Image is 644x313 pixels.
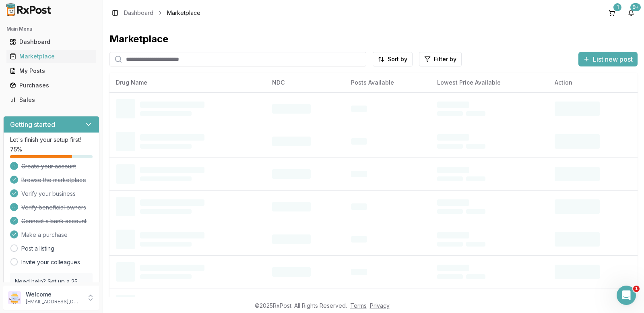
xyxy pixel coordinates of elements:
[10,52,93,60] div: Marketplace
[167,9,200,17] span: Marketplace
[266,73,345,92] th: NDC
[26,290,82,298] p: Welcome
[21,176,86,184] span: Browse the marketplace
[21,258,80,266] a: Invite your colleagues
[10,81,93,89] div: Purchases
[6,35,96,49] a: Dashboard
[6,49,96,64] a: Marketplace
[21,203,86,211] span: Verify beneficial owners
[21,231,68,239] span: Make a purchase
[617,286,636,305] iframe: Intercom live chat
[373,52,413,66] button: Sort by
[593,54,633,64] span: List new post
[10,145,22,153] span: 75 %
[21,162,76,170] span: Create your account
[3,93,99,106] button: Sales
[10,38,93,46] div: Dashboard
[434,55,456,63] span: Filter by
[3,79,99,92] button: Purchases
[605,6,618,19] button: 1
[6,64,96,78] a: My Posts
[370,302,390,309] a: Privacy
[26,298,82,305] p: [EMAIL_ADDRESS][DOMAIN_NAME]
[3,50,99,63] button: Marketplace
[8,291,21,304] img: User avatar
[419,52,462,66] button: Filter by
[109,33,638,46] div: Marketplace
[10,96,93,104] div: Sales
[124,9,200,17] nav: breadcrumb
[10,67,93,75] div: My Posts
[548,73,638,92] th: Action
[10,120,55,129] h3: Getting started
[578,52,638,66] button: List new post
[625,6,638,19] button: 9+
[6,93,96,107] a: Sales
[3,64,99,77] button: My Posts
[388,55,407,63] span: Sort by
[613,3,621,11] div: 1
[630,3,641,11] div: 9+
[21,217,87,225] span: Connect a bank account
[431,73,548,92] th: Lowest Price Available
[3,3,55,16] img: RxPost Logo
[345,73,431,92] th: Posts Available
[578,56,638,64] a: List new post
[350,302,367,309] a: Terms
[633,286,640,292] span: 1
[10,136,93,144] p: Let's finish your setup first!
[3,35,99,48] button: Dashboard
[109,73,266,92] th: Drug Name
[15,278,88,302] p: Need help? Set up a 25 minute call with our team to set up.
[124,9,153,17] a: Dashboard
[21,245,54,253] a: Post a listing
[21,190,76,198] span: Verify your business
[6,26,96,32] h2: Main Menu
[6,78,96,93] a: Purchases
